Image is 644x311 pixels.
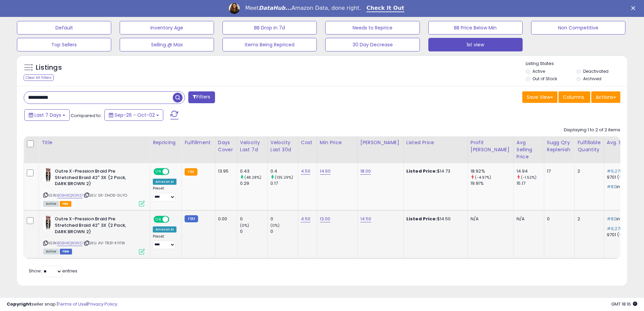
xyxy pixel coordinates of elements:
[55,168,137,189] b: Outre X-Pression Braid Pre Stretched Braid 42" 3X (2 Pack, DARK BROWN 2)
[607,225,623,232] span: #9,278
[428,38,523,51] button: 1st view
[607,183,616,190] span: #82
[120,38,214,51] button: Selling @ Max
[325,21,420,35] button: Needs to Reprice
[154,169,163,175] span: ON
[57,193,82,198] a: B0BHKQN3ND
[43,168,145,206] div: ASIN:
[153,179,176,185] div: Amazon AI
[84,193,127,198] span: | SKU: SK-DHD5-GLYO
[532,76,557,82] label: Out of Stock
[120,21,214,35] button: Inventory Age
[360,216,372,222] a: 14.50
[325,38,420,51] button: 30 Day Decrease
[43,216,53,229] img: 41nt7KeXIXL._SL40_.jpg
[240,228,267,235] div: 0
[185,139,212,146] div: Fulfillment
[60,201,71,207] span: FBA
[104,109,163,121] button: Sep-26 - Oct-02
[591,91,620,103] button: Actions
[406,168,462,174] div: $14.73
[154,217,163,222] span: ON
[406,168,437,174] b: Listed Price:
[270,139,295,153] div: Velocity Last 30d
[558,91,590,103] button: Columns
[60,249,72,254] span: FBM
[153,226,176,232] div: Amazon AI
[517,168,544,174] div: 14.94
[320,168,331,175] a: 14.60
[240,180,267,186] div: 0.29
[29,268,77,274] span: Show: entries
[620,183,644,190] span: 702379011
[301,139,314,146] div: Cost
[168,169,179,175] span: OFF
[406,216,462,222] div: $14.50
[620,216,644,222] span: 702379011
[58,301,87,307] a: Terms of Use
[240,216,267,222] div: 0
[564,127,620,133] div: Displaying 1 to 2 of 2 items
[406,139,465,146] div: Listed Price
[320,139,355,146] div: Min Price
[218,168,232,174] div: 13.95
[544,136,575,163] th: Please note that this number is a calculation based on your required days of coverage and your ve...
[471,180,514,186] div: 19.91%
[240,223,249,228] small: (0%)
[153,186,176,201] div: Preset:
[43,216,145,253] div: ASIN:
[55,216,137,237] b: Outre X-Pression Braid Pre Stretched Braid 42" 3X (2 Pack, DARK BROWN 2)
[218,139,234,153] div: Days Cover
[631,6,638,10] div: Close
[42,139,147,146] div: Title
[153,139,179,146] div: Repricing
[240,168,267,174] div: 0.43
[517,216,539,222] div: N/A
[607,168,623,174] span: #9,278
[43,249,59,254] span: All listings currently available for purchase on Amazon
[270,168,298,174] div: 0.4
[240,139,265,153] div: Velocity Last 7d
[7,301,31,307] strong: Copyright
[43,201,59,207] span: All listings currently available for purchase on Amazon
[471,139,511,153] div: Profit [PERSON_NAME]
[521,175,536,180] small: (-1.52%)
[563,94,584,101] span: Columns
[526,61,627,67] p: Listing States:
[229,3,240,14] img: Profile image for Georgie
[522,91,557,103] button: Save View
[517,180,544,186] div: 15.17
[531,21,625,35] button: Non Competitive
[185,215,198,222] small: FBM
[17,38,111,51] button: Top Sellers
[270,180,298,186] div: 0.17
[88,301,117,307] a: Privacy Policy
[607,216,616,222] span: #82
[7,301,117,308] div: seller snap | |
[24,74,54,81] div: Clear All Filters
[366,5,404,12] a: Check It Out
[360,168,371,175] a: 18.00
[406,216,437,222] b: Listed Price:
[222,21,317,35] button: BB Drop in 7d
[532,68,545,74] label: Active
[168,217,179,222] span: OFF
[583,76,601,82] label: Archived
[270,223,280,228] small: (0%)
[244,175,261,180] small: (48.28%)
[577,216,598,222] div: 2
[360,139,401,146] div: [PERSON_NAME]
[301,168,311,175] a: 4.50
[185,168,197,176] small: FBA
[153,234,176,249] div: Preset:
[320,216,331,222] a: 13.00
[188,91,215,103] button: Filters
[71,112,102,119] span: Compared to:
[270,216,298,222] div: 0
[471,168,514,174] div: 18.92%
[547,216,570,222] div: 0
[57,240,82,246] a: B0BHKQN3ND
[517,139,541,160] div: Avg Selling Price
[428,21,523,35] button: BB Price Below Min
[24,109,70,121] button: Last 7 Days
